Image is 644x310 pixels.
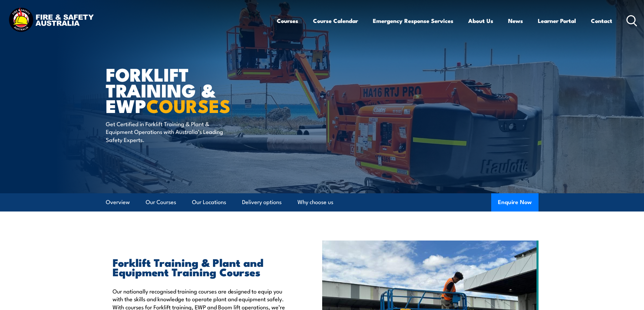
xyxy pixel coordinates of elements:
a: Delivery options [242,193,282,211]
a: Our Locations [192,193,226,211]
p: Get Certified in Forklift Training & Plant & Equipment Operations with Australia’s Leading Safety... [106,120,229,143]
strong: COURSES [146,91,231,119]
h1: Forklift Training & EWP [106,66,273,113]
a: Emergency Response Services [373,12,453,30]
a: Courses [277,12,298,30]
a: Contact [591,12,612,30]
a: Our Courses [146,193,176,211]
h2: Forklift Training & Plant and Equipment Training Courses [113,257,291,276]
a: Learner Portal [538,12,576,30]
a: Overview [106,193,130,211]
button: Enquire Now [491,193,539,212]
a: Course Calendar [313,12,358,30]
a: News [508,12,523,30]
a: Why choose us [297,193,333,211]
a: About Us [468,12,493,30]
